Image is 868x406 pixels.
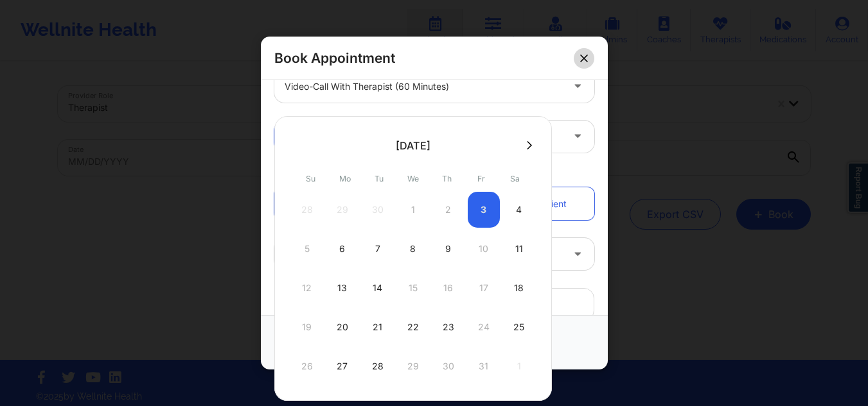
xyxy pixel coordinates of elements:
[285,70,562,102] div: Video-Call with Therapist (60 minutes)
[510,174,520,183] abbr: Saturday
[443,187,594,220] a: Not Registered Patient
[362,231,394,267] div: Tue Oct 07 2025
[274,288,594,321] input: Patient's Email
[362,309,394,345] div: Tue Oct 21 2025
[326,231,359,267] div: Mon Oct 06 2025
[442,174,452,183] abbr: Thursday
[375,174,384,183] abbr: Tuesday
[362,270,394,306] div: Tue Oct 14 2025
[339,174,351,183] abbr: Monday
[274,49,395,67] h2: Book Appointment
[432,231,465,267] div: Thu Oct 09 2025
[326,348,359,384] div: Mon Oct 27 2025
[432,309,465,345] div: Thu Oct 23 2025
[362,348,394,384] div: Tue Oct 28 2025
[503,270,535,306] div: Sat Oct 18 2025
[265,165,603,178] div: Patient information:
[477,174,485,183] abbr: Friday
[326,309,359,345] div: Mon Oct 20 2025
[503,231,535,267] div: Sat Oct 11 2025
[503,192,535,228] div: Sat Oct 04 2025
[407,174,419,183] abbr: Wednesday
[503,309,535,345] div: Sat Oct 25 2025
[397,309,429,345] div: Wed Oct 22 2025
[397,231,429,267] div: Wed Oct 08 2025
[306,174,315,183] abbr: Sunday
[396,139,430,152] div: [DATE]
[326,270,359,306] div: Mon Oct 13 2025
